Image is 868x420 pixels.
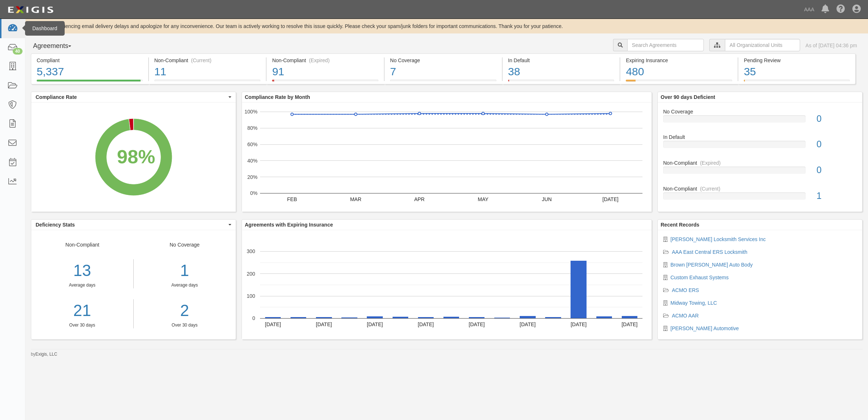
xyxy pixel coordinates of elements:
[25,21,65,36] div: Dashboard
[139,322,231,328] div: Over 30 days
[661,222,699,228] b: Recent Records
[287,196,297,202] text: FEB
[36,352,57,357] a: Exigis, LLC
[247,125,257,131] text: 80%
[603,196,618,202] text: [DATE]
[672,249,747,255] a: AAA East Central ERS Locksmith
[31,241,134,328] div: Non-Compliant
[316,321,332,327] text: [DATE]
[245,94,310,100] b: Compliance Rate by Month
[725,39,800,51] input: All Organizational Units
[247,141,257,147] text: 60%
[571,321,587,327] text: [DATE]
[242,230,652,339] svg: A chart.
[469,321,485,327] text: [DATE]
[272,57,378,64] div: Non-Compliant (Expired)
[13,48,23,55] div: 40
[390,57,496,64] div: No Coverage
[626,64,732,80] div: 480
[37,57,143,64] div: Compliant
[620,80,738,85] a: Expiring Insurance480
[658,185,862,192] div: Non-Compliant
[658,108,862,115] div: No Coverage
[134,241,236,328] div: No Coverage
[520,321,536,327] text: [DATE]
[658,159,862,167] div: Non-Compliant
[244,109,257,115] text: 100%
[670,325,739,331] a: [PERSON_NAME] Automotive
[117,143,155,170] div: 98%
[811,164,862,177] div: 0
[31,299,133,322] a: 21
[390,64,496,80] div: 7
[663,159,857,185] a: Non-Compliant(Expired)0
[265,321,281,327] text: [DATE]
[418,321,434,327] text: [DATE]
[672,287,699,293] a: ACMO ERS
[139,299,231,322] a: 2
[806,42,857,49] div: As of [DATE] 04:36 pm
[350,196,361,202] text: MAR
[661,94,715,100] b: Over 90 days Deficient
[503,80,620,85] a: In Default38
[700,185,720,192] div: (Current)
[670,300,717,306] a: Midway Towing, LLC
[670,262,753,268] a: Brown [PERSON_NAME] Auto Body
[811,138,862,151] div: 0
[37,64,143,80] div: 5,337
[626,57,732,64] div: Expiring Insurance
[508,64,615,80] div: 38
[31,259,133,282] div: 13
[478,196,489,202] text: MAY
[149,80,266,85] a: Non-Compliant(Current)11
[658,133,862,141] div: In Default
[744,64,850,80] div: 35
[252,315,255,321] text: 0
[800,2,818,17] a: AAA
[508,57,615,64] div: In Default
[247,174,257,180] text: 20%
[154,64,261,80] div: 11
[744,57,850,64] div: Pending Review
[672,313,699,319] a: ACMO AAR
[247,293,255,299] text: 100
[247,158,257,164] text: 40%
[139,282,231,288] div: Average days
[811,189,862,203] div: 1
[25,23,868,30] div: We are experiencing email delivery delays and apologize for any inconvenience. Our team is active...
[5,3,56,16] img: logo-5460c22ac91f19d4615b14bd174203de0afe785f0fc80cf4dbbc73dc1793850b.png
[247,271,255,276] text: 200
[811,112,862,125] div: 0
[663,133,857,159] a: In Default0
[670,275,729,280] a: Custom Exhaust Systems
[31,351,57,357] small: by
[245,222,333,228] b: Agreements with Expiring Insurance
[738,80,856,85] a: Pending Review35
[414,196,425,202] text: APR
[836,5,845,14] i: Help Center - Complianz
[670,236,766,242] a: [PERSON_NAME] Locksmith Services Inc
[663,108,857,134] a: No Coverage0
[385,80,502,85] a: No Coverage7
[36,221,227,228] span: Deficiency Stats
[31,220,236,230] button: Deficiency Stats
[627,39,704,51] input: Search Agreements
[31,103,236,212] svg: A chart.
[700,159,721,167] div: (Expired)
[154,57,261,64] div: Non-Compliant (Current)
[31,39,85,53] button: Agreements
[242,103,652,212] svg: A chart.
[367,321,383,327] text: [DATE]
[139,259,231,282] div: 1
[36,93,227,101] span: Compliance Rate
[272,64,378,80] div: 91
[247,248,255,254] text: 300
[267,80,384,85] a: Non-Compliant(Expired)91
[31,322,133,328] div: Over 30 days
[621,321,637,327] text: [DATE]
